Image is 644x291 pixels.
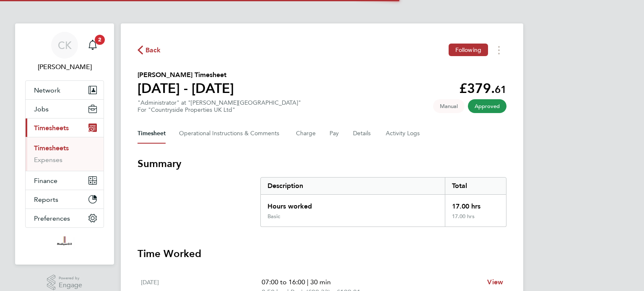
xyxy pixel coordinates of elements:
[47,275,83,291] a: Powered byEngage
[145,45,161,55] span: Back
[55,236,74,250] img: madigangill-logo-retina.png
[26,171,104,190] button: Finance
[261,195,445,213] div: Hours worked
[449,44,488,56] button: Following
[455,46,481,54] span: Following
[445,213,506,227] div: 17.00 hrs
[260,177,506,227] div: Summary
[26,81,104,99] button: Network
[179,124,283,144] button: Operational Instructions & Comments
[138,247,506,260] h3: Time Worked
[433,99,465,113] span: This timesheet was manually created.
[310,278,331,286] span: 30 min
[25,62,104,72] span: Cian Kavanagh
[491,44,506,57] button: Timesheets Menu
[26,137,104,171] div: Timesheets
[138,157,506,170] h3: Summary
[267,213,280,220] div: Basic
[84,32,101,59] a: 2
[25,236,104,250] a: Go to home page
[138,70,234,80] h2: [PERSON_NAME] Timesheet
[25,32,104,72] a: CK[PERSON_NAME]
[138,45,161,55] button: Back
[26,118,104,137] button: Timesheets
[262,278,305,286] span: 07:00 to 16:00
[138,80,234,97] h1: [DATE] - [DATE]
[34,144,69,152] a: Timesheets
[34,156,62,164] a: Expenses
[138,99,301,113] div: "Administrator" at "[PERSON_NAME][GEOGRAPHIC_DATA]"
[307,278,309,286] span: |
[138,106,301,113] div: For "Countryside Properties UK Ltd"
[59,282,82,289] span: Engage
[445,178,506,194] div: Total
[487,278,503,286] span: View
[261,178,445,194] div: Description
[495,83,506,95] span: 61
[386,124,421,144] button: Activity Logs
[26,190,104,209] button: Reports
[59,275,82,282] span: Powered by
[445,195,506,213] div: 17.00 hrs
[34,214,70,222] span: Preferences
[34,124,69,132] span: Timesheets
[353,124,372,144] button: Details
[15,23,114,265] nav: Main navigation
[459,80,506,96] app-decimal: £379.
[138,124,166,144] button: Timesheet
[95,35,105,45] span: 2
[34,86,60,94] span: Network
[487,277,503,287] a: View
[330,124,340,144] button: Pay
[296,124,316,144] button: Charge
[468,99,506,113] span: This timesheet has been approved.
[26,100,104,118] button: Jobs
[34,105,49,113] span: Jobs
[34,196,58,203] span: Reports
[34,177,57,185] span: Finance
[26,209,104,227] button: Preferences
[58,40,72,51] span: CK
